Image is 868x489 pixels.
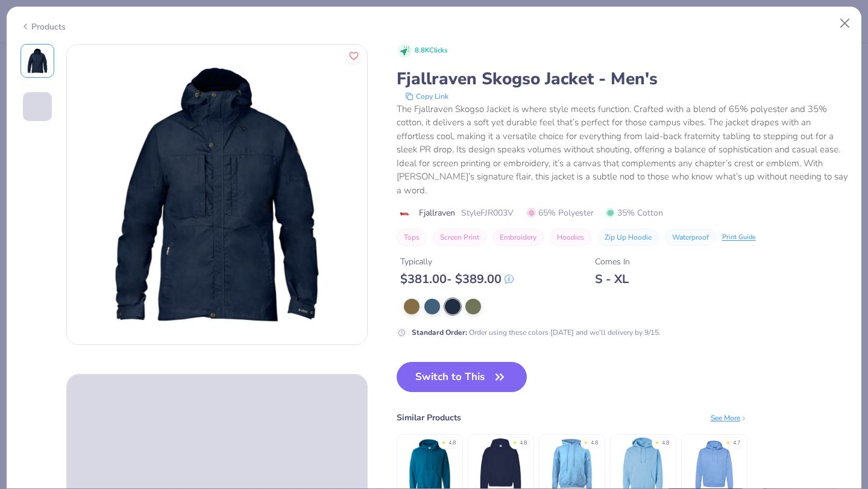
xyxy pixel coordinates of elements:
div: Comes In [595,255,630,268]
button: Switch to This [397,362,527,392]
div: Products [20,20,66,33]
button: Close [834,12,857,35]
div: See More [711,413,747,423]
button: Embroidery [492,229,544,246]
div: ★ [655,439,659,444]
button: Tops [397,229,427,246]
div: Order using these colors [DATE] and we’ll delivery by 9/15. [412,327,661,338]
img: Front [67,45,367,344]
span: Fjallraven [419,207,455,219]
div: ★ [512,439,517,444]
div: Typically [400,255,514,268]
div: Print Guide [722,232,756,243]
img: brand logo [397,209,413,219]
div: 4.8 [520,439,527,447]
button: copy to clipboard [401,90,452,102]
div: ★ [583,439,588,444]
button: Waterproof [665,229,716,246]
span: 35% Cotton [606,207,663,219]
strong: Standard Order : [412,328,467,337]
div: ★ [441,439,446,444]
div: 4.8 [662,439,669,447]
div: $ 381.00 - $ 389.00 [400,272,514,287]
div: 4.8 [448,439,456,447]
span: 65% Polyester [527,207,594,219]
div: Similar Products [397,411,461,424]
div: 4.7 [733,439,740,447]
button: Hoodies [550,229,591,246]
button: Screen Print [433,229,486,246]
span: 8.8K Clicks [415,46,447,56]
button: Like [346,48,362,64]
div: The Fjallraven Skogso Jacket is where style meets function. Crafted with a blend of 65% polyester... [397,102,848,198]
button: Zip Up Hoodie [597,229,659,246]
div: S - XL [595,272,630,287]
div: Fjallraven Skogso Jacket - Men's [397,67,848,90]
div: 4.8 [591,439,598,447]
img: Front [23,46,52,75]
span: Style FJR003V [461,207,514,219]
div: ★ [726,439,731,444]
